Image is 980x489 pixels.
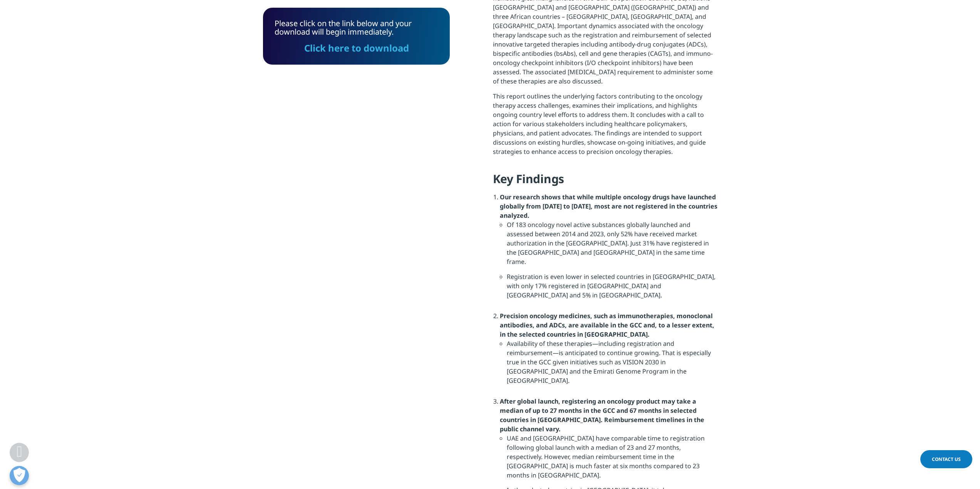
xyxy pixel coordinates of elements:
li: Of 183 oncology novel active substances globally launched and assessed between 2014 and 2023, onl... [507,220,717,272]
strong: Precision oncology medicines, such as immunotherapies, monoclonal antibodies, and ADCs, are avail... [500,312,714,339]
a: Contact Us [920,450,972,468]
button: Ouvrir le centre de préférences [10,466,29,485]
li: Availability of these therapies—including registration and reimbursement—is anticipated to contin... [507,339,717,391]
span: Contact Us [932,456,961,462]
a: Click here to download [304,42,409,54]
li: Registration is even lower in selected countries in [GEOGRAPHIC_DATA], with only 17% registered i... [507,272,717,305]
p: This report outlines the underlying factors contributing to the oncology therapy access challenge... [493,92,717,162]
div: Please click on the link below and your download will begin immediately. [275,19,438,53]
li: UAE and [GEOGRAPHIC_DATA] have comparable time to registration following global launch with a med... [507,434,717,486]
strong: After global launch, registering an oncology product may take a median of up to 27 months in the ... [500,397,704,433]
strong: Our research shows that while multiple oncology drugs have launched globally from [DATE] to [DATE... [500,193,717,220]
h4: Key Findings [493,171,717,192]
